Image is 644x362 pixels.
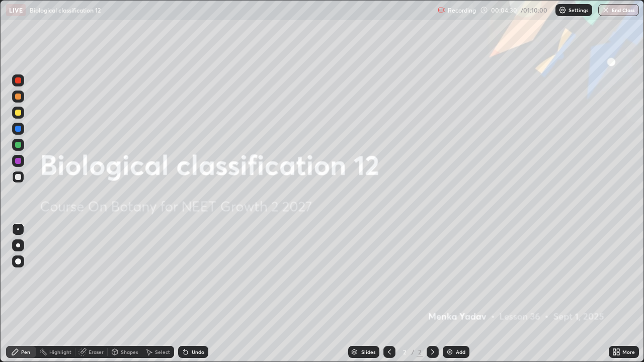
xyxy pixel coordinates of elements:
img: class-settings-icons [558,6,567,14]
div: More [622,349,635,354]
div: Select [155,349,170,354]
div: 2 [399,349,410,355]
div: Eraser [89,349,104,354]
img: recording.375f2c34.svg [438,6,446,14]
p: Biological classification 12 [30,6,101,14]
p: LIVE [9,6,23,14]
div: / [412,349,415,355]
div: Highlight [49,349,71,354]
p: Settings [569,8,588,13]
img: end-class-cross [602,6,610,14]
div: Slides [361,349,375,354]
img: add-slide-button [446,348,454,356]
div: Shapes [121,349,138,354]
button: End Class [598,4,639,16]
div: 2 [417,347,423,356]
div: Undo [192,349,204,354]
div: Pen [21,349,30,354]
p: Recording [448,7,476,14]
div: Add [456,349,465,354]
